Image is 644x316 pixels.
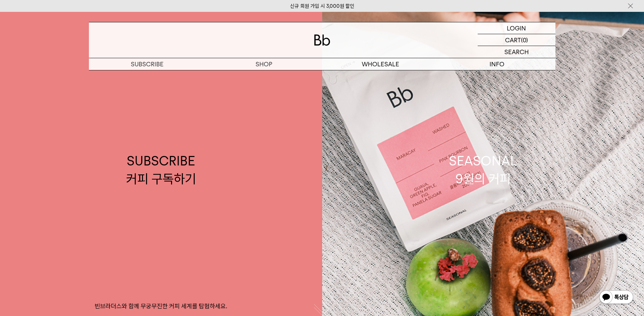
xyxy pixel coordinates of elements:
[504,46,529,58] p: SEARCH
[521,34,528,46] p: (0)
[290,3,354,9] a: 신규 회원 가입 시 3,000원 할인
[478,22,555,34] a: LOGIN
[322,58,439,70] p: WHOLESALE
[89,58,206,70] a: SUBSCRIBE
[314,35,330,46] img: 로고
[206,58,322,70] a: SHOP
[439,58,555,70] p: INFO
[599,290,634,306] img: 카카오톡 채널 1:1 채팅 버튼
[507,22,526,34] p: LOGIN
[505,34,521,46] p: CART
[449,152,517,188] div: SEASONAL 9월의 커피
[126,152,196,188] div: SUBSCRIBE 커피 구독하기
[478,34,555,46] a: CART (0)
